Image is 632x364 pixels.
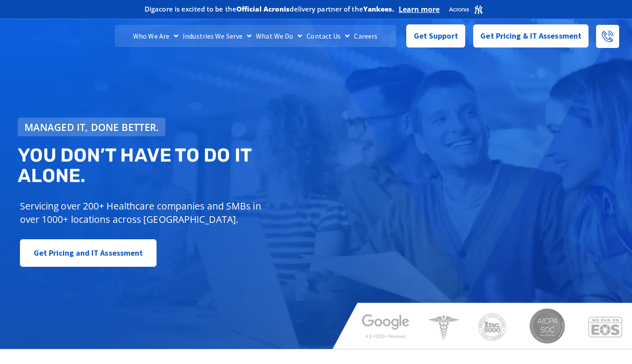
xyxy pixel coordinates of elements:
[115,25,396,47] nav: Menu
[145,6,394,12] h2: Digacore is excited to be the delivery partner of the
[363,4,394,13] b: Yankees.
[20,239,157,267] a: Get Pricing and IT Assessment
[352,25,380,47] a: Careers
[448,4,483,15] img: Acronis
[181,25,254,47] a: Industries We Serve
[18,145,323,186] h2: You don’t have to do IT alone.
[414,27,458,45] span: Get Support
[20,199,268,226] p: Servicing over 200+ Healthcare companies and SMBs in over 1000+ locations across [GEOGRAPHIC_DATA].
[236,4,290,13] b: Official Acronis
[254,25,304,47] a: What We Do
[34,244,143,262] span: Get Pricing and IT Assessment
[304,25,352,47] a: Contact Us
[131,25,181,47] a: Who We Are
[473,24,589,47] a: Get Pricing & IT Assessment
[24,122,159,132] span: Managed IT, done better.
[480,27,581,45] span: Get Pricing & IT Assessment
[399,5,440,14] a: Learn more
[18,118,166,136] a: Managed IT, done better.
[406,24,465,47] a: Get Support
[13,24,72,49] img: DigaCore Technology Consulting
